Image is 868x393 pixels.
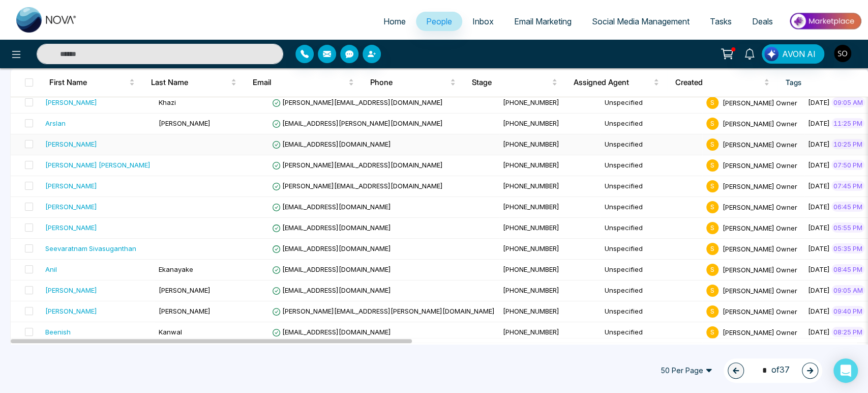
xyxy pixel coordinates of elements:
button: AVON AI [762,44,824,64]
span: S [706,138,719,151]
span: 09:05 AM [831,285,865,295]
span: 07:50 PM [831,160,864,170]
span: [PHONE_NUMBER] [503,203,559,211]
span: [PERSON_NAME][EMAIL_ADDRESS][PERSON_NAME][DOMAIN_NAME] [272,307,495,315]
td: Unspecified [601,155,702,176]
span: [EMAIL_ADDRESS][PERSON_NAME][DOMAIN_NAME] [272,119,443,127]
span: S [706,180,719,192]
span: [PERSON_NAME][EMAIL_ADDRESS][DOMAIN_NAME] [272,98,443,106]
span: [PHONE_NUMBER] [503,244,559,252]
span: AVON AI [782,48,816,60]
span: S [706,285,719,297]
span: [EMAIL_ADDRESS][DOMAIN_NAME] [272,203,391,211]
span: [PERSON_NAME] Owner [723,265,797,273]
span: Social Media Management [592,16,690,26]
span: S [706,222,719,234]
span: 08:45 PM [831,264,864,274]
span: Email Marketing [514,16,572,26]
a: Deals [742,12,783,31]
span: Deals [752,16,773,26]
span: [DATE] [808,265,830,273]
td: Unspecified [601,197,702,218]
td: Unspecified [601,114,702,134]
span: S [706,97,719,109]
span: [EMAIL_ADDRESS][DOMAIN_NAME] [272,265,391,273]
img: Market-place.gif [788,10,862,33]
span: Inbox [472,16,494,26]
span: 10:25 PM [831,139,864,149]
img: User Avatar [834,45,851,62]
span: [PERSON_NAME] Owner [723,328,797,336]
span: [PERSON_NAME] Owner [723,182,797,190]
a: Home [373,12,416,31]
span: [PERSON_NAME] Owner [723,244,797,252]
span: [EMAIL_ADDRESS][DOMAIN_NAME] [272,244,391,252]
td: Unspecified [601,134,702,155]
div: [PERSON_NAME] [45,139,97,149]
span: 06:45 PM [831,202,864,212]
th: Last Name [143,68,245,97]
span: Tasks [710,16,732,26]
div: [PERSON_NAME] [45,222,97,233]
span: 05:35 PM [831,243,864,254]
span: [DATE] [808,223,830,232]
span: [DATE] [808,328,830,336]
span: [DATE] [808,98,830,106]
span: [PERSON_NAME] [159,307,211,315]
a: Inbox [462,12,504,31]
div: [PERSON_NAME] [45,306,97,316]
span: S [706,326,719,339]
span: Home [383,16,406,26]
a: Email Marketing [504,12,582,31]
span: 09:40 PM [831,306,864,316]
span: [PERSON_NAME] Owner [723,161,797,169]
span: [PERSON_NAME] [159,119,211,127]
div: [PERSON_NAME] [45,181,97,191]
span: [PERSON_NAME] Owner [723,203,797,211]
span: [PHONE_NUMBER] [503,182,559,190]
span: [EMAIL_ADDRESS][DOMAIN_NAME] [272,140,391,148]
span: People [426,16,452,26]
span: [DATE] [808,161,830,169]
th: First Name [41,68,143,97]
span: [DATE] [808,203,830,211]
span: 11:25 PM [831,118,864,128]
span: Last Name [151,76,229,89]
img: Lead Flow [764,47,779,61]
span: [DATE] [808,140,830,148]
span: [PERSON_NAME] Owner [723,223,797,232]
th: Email [245,68,362,97]
span: [DATE] [808,244,830,252]
th: Created [667,68,777,97]
span: [PERSON_NAME] Owner [723,307,797,315]
span: [DATE] [808,307,830,315]
span: [PHONE_NUMBER] [503,307,559,315]
span: S [706,264,719,276]
span: Assigned Agent [574,76,651,89]
span: Ekanayake [159,265,193,273]
span: [DATE] [808,286,830,294]
td: Unspecified [601,301,702,322]
span: S [706,305,719,318]
span: [PHONE_NUMBER] [503,161,559,169]
td: Unspecified [601,280,702,301]
span: [EMAIL_ADDRESS][DOMAIN_NAME] [272,328,391,336]
span: [PERSON_NAME] Owner [723,286,797,294]
td: Unspecified [601,260,702,280]
th: Stage [464,68,565,97]
td: Unspecified [601,93,702,114]
span: [DATE] [808,119,830,127]
div: Open Intercom Messenger [833,358,858,383]
td: Unspecified [601,239,702,260]
span: S [706,118,719,130]
span: S [706,201,719,213]
span: S [706,243,719,255]
img: Nova CRM Logo [16,7,77,33]
span: [PHONE_NUMBER] [503,140,559,148]
div: Anil [45,264,57,274]
span: [PERSON_NAME][EMAIL_ADDRESS][DOMAIN_NAME] [272,161,443,169]
span: Khazi [159,98,176,106]
span: [EMAIL_ADDRESS][DOMAIN_NAME] [272,223,391,232]
span: Email [253,76,346,89]
div: [PERSON_NAME] [45,97,97,107]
